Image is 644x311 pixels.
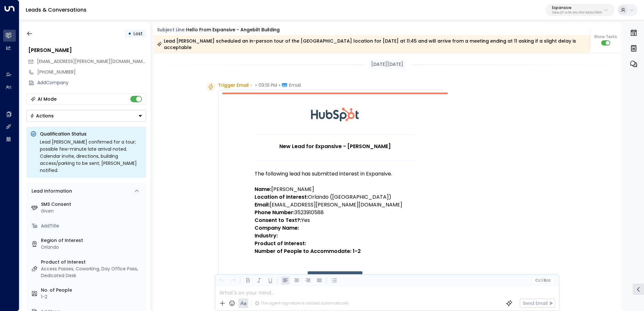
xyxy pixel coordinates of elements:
[533,277,553,284] button: Cc|Bcc
[41,266,144,279] div: Access Passes, Coworking, Day Office Pass, Dedicated Desk
[40,138,142,174] div: Lead [PERSON_NAME] confirmed for a tour; possible few-minute late arrival noted. Calendar invite,...
[128,28,131,39] div: •
[229,276,237,285] button: Redo
[255,201,415,209] p: [EMAIL_ADDRESS][PERSON_NAME][DOMAIN_NAME]
[41,237,144,244] label: Region of Interest
[134,30,143,37] span: Lost
[255,209,294,216] strong: Phone Number:
[41,208,144,215] div: Given
[41,259,144,266] label: Product of Interest
[552,6,602,10] p: Expansive
[26,110,146,122] button: Actions
[40,131,142,137] p: Qualification Status
[258,82,277,88] span: 09:19 PM
[186,26,280,33] div: Hello from Expansive - Angebilt Building
[217,276,225,285] button: Undo
[218,82,249,88] span: Trigger Email
[255,82,257,88] span: •
[255,209,415,216] p: 3523910588
[30,113,54,119] div: Actions
[255,193,415,201] p: Orlando ([GEOGRAPHIC_DATA])
[289,82,301,88] span: Email
[255,232,278,239] strong: Industry:
[535,278,551,283] span: Cc Bcc
[37,58,147,65] span: [EMAIL_ADDRESS][PERSON_NAME][DOMAIN_NAME]
[255,186,271,193] strong: Name:
[41,244,144,251] div: Orlando
[255,193,308,201] strong: Location of Interest:
[255,216,415,224] p: Yes
[255,143,415,150] h1: New Lead for Expansive - [PERSON_NAME]
[255,224,299,232] strong: Company Name:
[546,4,615,16] button: Expansive55becf27-4c58-461a-955f-8d25af7395f3
[26,110,146,122] div: Button group with a nested menu
[255,216,301,224] strong: Consent to Text?:
[369,60,406,69] div: [DATE][DATE]
[552,12,602,14] p: 55becf27-4c58-461a-955f-8d25af7395f3
[157,26,185,33] span: Subject Line:
[255,300,349,306] div: The agent signature is added automatically
[541,278,543,283] span: |
[308,271,362,285] a: View in HubSpot
[255,186,415,193] p: [PERSON_NAME]
[250,82,252,88] span: •
[41,201,144,208] label: SMS Consent
[29,188,72,195] div: Lead Information
[594,34,617,40] span: Show Texts
[38,96,57,102] div: AI Mode
[41,287,144,294] label: No. of People
[255,201,270,208] strong: Email:
[37,69,146,75] div: [PHONE_NUMBER]
[37,58,146,65] span: austin.kupke@gmail.com
[157,38,586,51] div: Lead [PERSON_NAME] scheduled an in-person tour of the [GEOGRAPHIC_DATA] location for [DATE] at 11...
[37,79,146,86] div: AddCompany
[28,46,146,54] div: [PERSON_NAME]
[26,6,87,14] a: Leads & Conversations
[255,170,415,178] p: The following lead has submitted interest in Expansive.
[279,82,280,88] span: •
[311,94,359,134] img: HubSpot
[41,294,144,300] div: 1-2
[255,240,306,247] strong: Product of Interest:
[41,223,144,229] div: AddTitle
[255,247,361,255] strong: Number of People to Accommodate: 1-2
